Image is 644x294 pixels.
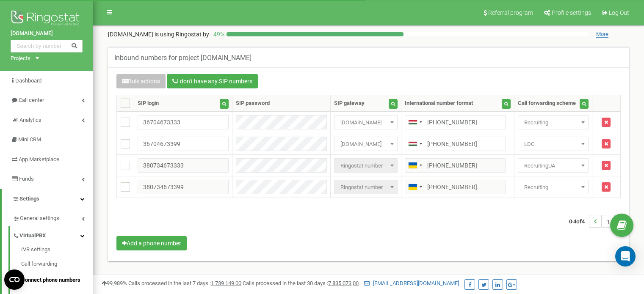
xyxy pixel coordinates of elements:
[405,137,506,151] input: 06 20 123 4567
[11,8,83,30] img: Ringostat logo
[18,136,41,143] span: Mini CRM
[405,137,425,151] div: Telephone country code
[337,181,395,193] span: Ringostat number
[521,117,586,129] span: Recruiting
[552,9,591,16] span: Profile settings
[334,137,398,151] span: sbc2.opennet.hu
[334,99,365,107] div: SIP gateway
[334,115,398,129] span: sbc2.opennet.hu
[518,137,589,151] span: LDC
[19,97,44,103] span: Call center
[211,280,241,286] u: 1 739 149,00
[114,54,252,62] h5: Inbound numbers for project [DOMAIN_NAME]
[521,181,586,193] span: Recruiting
[518,99,576,107] div: Call forwarding scheme
[13,226,93,243] a: VirtualPBX
[334,158,398,173] span: Ringostat number
[521,138,586,150] span: LDC
[19,176,34,182] span: Funds
[405,180,425,194] div: Telephone country code
[609,9,629,16] span: Log Out
[615,246,636,267] div: Open Intercom Messenger
[405,159,425,172] div: Telephone country code
[116,236,187,250] button: Add a phone number
[337,160,395,172] span: Ringostat number
[19,117,41,123] span: Analytics
[328,280,359,286] u: 7 835 073,00
[596,31,608,38] span: More
[405,99,473,107] div: International number format
[19,232,46,240] span: VirtualPBX
[334,180,398,194] span: Ringostat number
[569,206,627,236] nav: ...
[116,74,166,88] button: Bulk actions
[569,215,589,228] span: 0-4 4
[167,74,258,88] button: I don't have any SIP numbers
[138,99,159,107] div: SIP login
[518,158,589,173] span: RecruitingUA
[518,180,589,194] span: Recruiting
[155,31,209,38] span: is using Ringostat by
[521,160,586,172] span: RecruitingUA
[488,9,533,16] span: Referral program
[243,280,359,286] span: Calls processed in the last 30 days :
[102,280,127,286] span: 99,989%
[128,280,241,286] span: Calls processed in the last 7 days :
[364,280,459,286] a: [EMAIL_ADDRESS][DOMAIN_NAME]
[4,269,25,290] button: Open CMP widget
[11,40,83,52] input: Search by number
[108,30,209,38] p: [DOMAIN_NAME]
[576,217,582,225] span: of
[337,117,395,129] span: sbc2.opennet.hu
[21,246,93,256] a: IVR settings
[232,95,330,112] th: SIP password
[602,215,614,228] li: 1
[518,115,589,129] span: Recruiting
[19,195,39,202] span: Settings
[2,189,93,209] a: Settings
[405,180,506,194] input: 050 123 4567
[21,256,93,272] a: Call forwarding
[21,272,93,289] a: Connect phone numbers
[20,214,59,223] span: General settings
[337,138,395,150] span: sbc2.opennet.hu
[11,55,30,63] div: Projects
[13,209,93,226] a: General settings
[405,158,506,173] input: 050 123 4567
[209,30,227,38] p: 49 %
[11,30,83,38] a: [DOMAIN_NAME]
[19,156,59,162] span: App Marketplace
[405,115,425,129] div: Telephone country code
[15,77,41,84] span: Dashboard
[405,115,506,129] input: 06 20 123 4567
